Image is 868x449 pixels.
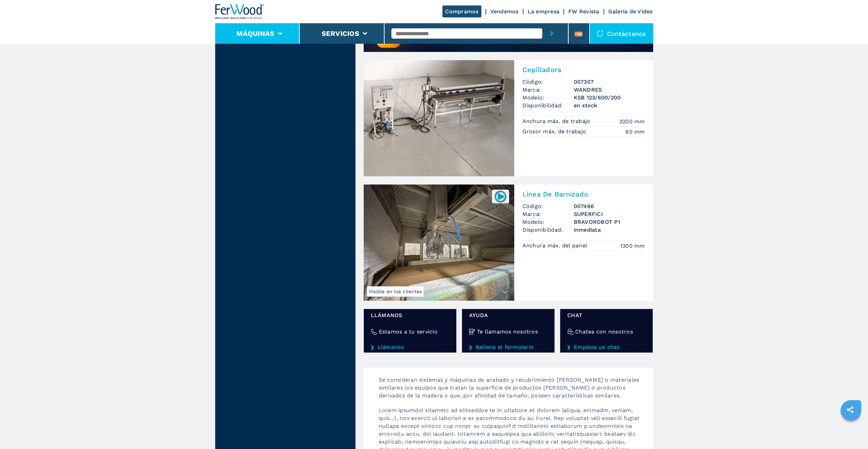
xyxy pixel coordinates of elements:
div: Contáctanos [590,23,653,44]
em: 3200 mm [619,118,645,125]
button: submit-button [542,23,561,44]
h3: 007466 [574,202,645,210]
img: Cepilladora WANDRES KSB 123/600/200 [364,60,514,176]
span: inmediata [574,226,645,234]
span: Código: [522,202,574,210]
span: Disponibilidad: [522,101,574,109]
span: Marca: [522,210,574,218]
em: 1300 mm [620,242,645,250]
img: Chatea con nosotros [567,329,573,335]
h3: SUPERFICI [574,210,645,218]
button: Máquinas [236,29,274,38]
span: Ayuda [469,311,547,319]
a: Vendemos [490,8,519,15]
h4: Chatea con nosotros [575,328,633,336]
span: Se consideran sistemas y máquinas de acabado y recubrimiento [PERSON_NAME] o materiales similares... [379,377,639,399]
a: Rellena el formulario [469,344,547,350]
img: Contáctanos [597,30,604,37]
button: Servicios [322,29,359,38]
a: Llámanos [371,344,449,350]
img: Estamos a tu servicio [371,329,377,335]
a: sharethis [842,401,859,418]
iframe: Chat [839,418,863,444]
p: Anchura máx. del panel [522,242,589,249]
span: Código: [522,78,574,86]
a: FW Revista [568,8,599,15]
a: Compramos [442,5,481,17]
p: Grosor máx. de trabajo [522,128,588,135]
span: Disponibilidad: [522,226,574,234]
span: Llámanos [371,311,449,319]
span: Chat [567,311,646,319]
span: en stock [574,101,645,109]
h3: KSB 123/600/200 [574,94,645,101]
img: Línea De Barnizado SUPERFICI BRAVOROBOT P1 [364,185,514,301]
h4: Estamos a tu servicio [379,328,438,336]
em: 60 mm [625,128,645,136]
a: La empresa [528,8,560,15]
img: Te llamamos nosotros [469,329,475,335]
h2: Línea De Barnizado [522,190,645,198]
a: Línea De Barnizado SUPERFICI BRAVOROBOT P1Visible en los clientes007466Línea De BarnizadoCódigo:0... [364,185,653,301]
h2: Cepilladora [522,66,645,74]
span: Modelo: [522,94,574,101]
span: Visible en los clientes [367,286,424,297]
span: Marca: [522,86,574,94]
img: 007466 [494,190,507,203]
h4: Te llamamos nosotros [477,328,538,336]
a: Empieza un chat [567,344,646,350]
h3: BRAVOROBOT P1 [574,218,645,226]
p: Anchura máx. de trabajo [522,118,592,125]
h3: WANDRES [574,86,645,94]
img: Ferwood [215,4,264,19]
a: Cepilladora WANDRES KSB 123/600/200CepilladoraCódigo:007307Marca:WANDRESModelo:KSB 123/600/200Dis... [364,60,653,176]
h3: 007307 [574,78,645,86]
a: Galeria de Video [608,8,653,15]
span: Modelo: [522,218,574,226]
